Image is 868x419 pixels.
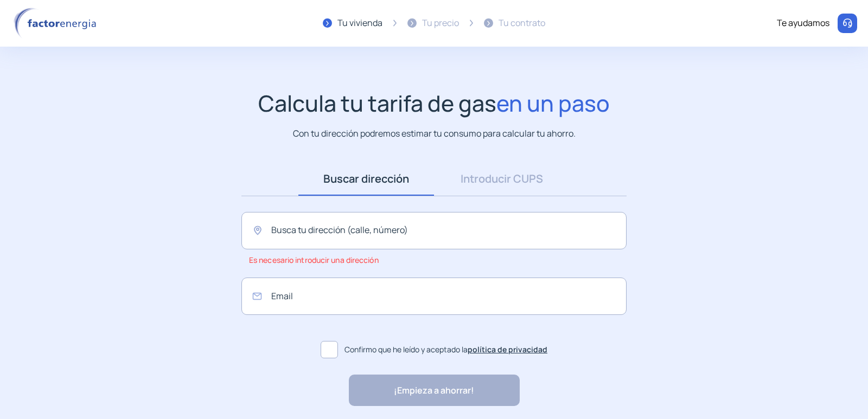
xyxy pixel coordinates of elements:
[468,344,547,354] a: política de privacidad
[777,16,829,30] div: Te ayudamos
[293,127,576,140] p: Con tu dirección podremos estimar tu consumo para calcular tu ahorro.
[249,249,379,271] span: Es necesario introducir una dirección
[337,16,382,30] div: Tu vivienda
[422,16,459,30] div: Tu precio
[344,344,547,356] span: Confirmo que he leído y aceptado la
[298,162,434,196] a: Buscar dirección
[496,88,610,118] span: en un paso
[842,18,853,29] img: llamar
[11,8,103,39] img: logo factor
[434,162,570,196] a: Introducir CUPS
[499,16,545,30] div: Tu contrato
[258,90,610,117] h1: Calcula tu tarifa de gas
